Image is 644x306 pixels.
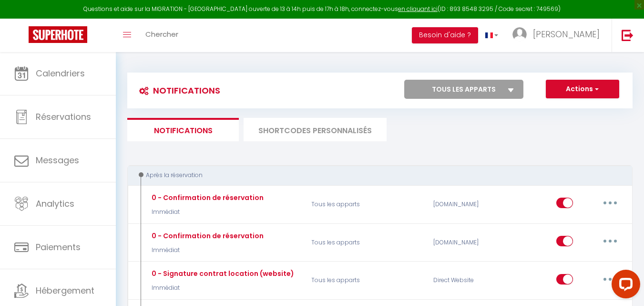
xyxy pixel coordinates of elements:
[36,154,79,166] span: Messages
[244,118,387,141] li: SHORTCODES PERSONNALISÉS
[138,19,185,52] a: Chercher
[127,118,239,141] li: Notifications
[36,67,85,79] span: Calendriers
[36,111,91,123] span: Réservations
[622,29,634,41] img: logout
[412,27,478,43] button: Besoin d'aide ?
[36,198,74,210] span: Analytics
[149,246,264,255] p: Immédiat
[305,267,427,295] p: Tous les apparts
[398,5,438,13] a: en cliquant ici
[149,208,264,217] p: Immédiat
[36,285,94,296] span: Hébergement
[29,26,87,43] img: Super Booking
[149,231,264,241] div: 0 - Confirmation de réservation
[36,241,81,253] span: Paiements
[604,266,644,306] iframe: LiveChat chat widget
[427,229,508,256] div: [DOMAIN_NAME]
[305,190,427,218] p: Tous les apparts
[546,80,619,99] button: Actions
[149,284,294,293] p: Immédiat
[512,27,527,42] img: ...
[505,19,612,52] a: ... [PERSON_NAME]
[427,267,508,295] div: Direct Website
[136,171,614,180] div: Après la réservation
[533,28,600,40] span: [PERSON_NAME]
[134,80,220,101] h3: Notifications
[145,29,178,39] span: Chercher
[149,192,264,203] div: 0 - Confirmation de réservation
[427,190,508,218] div: [DOMAIN_NAME]
[149,268,294,279] div: 0 - Signature contrat location (website)
[305,229,427,256] p: Tous les apparts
